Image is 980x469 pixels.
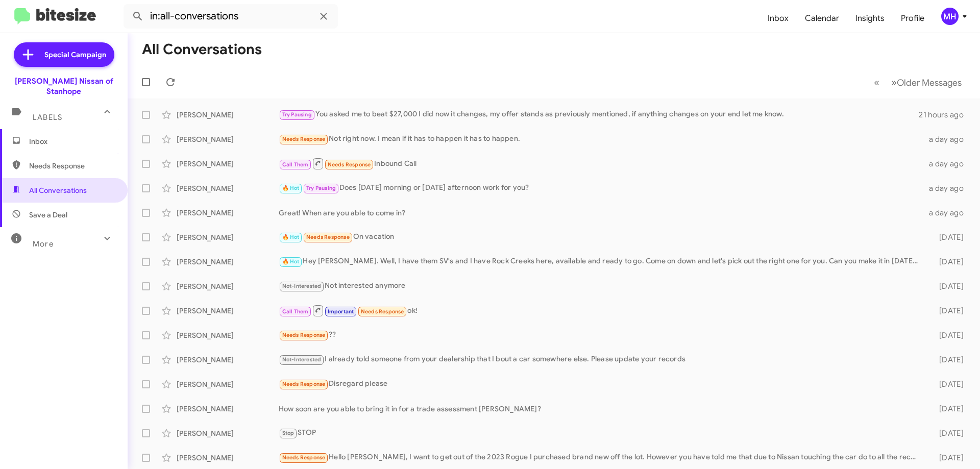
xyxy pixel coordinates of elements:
[923,404,972,414] div: [DATE]
[279,256,923,267] div: Hey [PERSON_NAME]. Well, I have them SV's and I have Rock Creeks here, available and ready to go....
[44,50,106,60] span: Special Campaign
[282,430,295,436] span: Stop
[279,280,923,292] div: Not interested anymore
[279,133,923,145] div: Not right now. I mean if it has to happen it has to happen.
[282,111,312,118] span: Try Pausing
[177,379,279,389] div: [PERSON_NAME]
[282,136,326,142] span: Needs Response
[282,185,300,191] span: 🔥 Hot
[923,232,972,242] div: [DATE]
[891,76,897,89] span: »
[33,113,62,122] span: Labels
[361,308,404,315] span: Needs Response
[306,185,336,191] span: Try Pausing
[279,404,923,414] div: How soon are you able to bring it in for a trade assessment [PERSON_NAME]?
[923,208,972,218] div: a day ago
[893,4,933,33] a: Profile
[874,76,879,89] span: «
[177,110,279,120] div: [PERSON_NAME]
[177,306,279,316] div: [PERSON_NAME]
[328,308,354,315] span: Important
[847,4,893,33] a: Insights
[919,110,972,120] div: 21 hours ago
[933,8,969,25] button: MH
[29,210,67,220] span: Save a Deal
[14,42,114,67] a: Special Campaign
[759,4,797,33] a: Inbox
[923,183,972,193] div: a day ago
[177,159,279,169] div: [PERSON_NAME]
[941,8,959,25] div: MH
[282,454,326,461] span: Needs Response
[177,428,279,438] div: [PERSON_NAME]
[923,453,972,463] div: [DATE]
[29,136,116,146] span: Inbox
[923,330,972,340] div: [DATE]
[279,452,923,463] div: Hello [PERSON_NAME], I want to get out of the 2023 Rogue I purchased brand new off the lot. Howev...
[868,72,886,93] button: Previous
[282,308,309,315] span: Call Them
[282,283,322,289] span: Not-Interested
[328,161,371,168] span: Needs Response
[885,72,968,93] button: Next
[282,332,326,338] span: Needs Response
[279,304,923,317] div: ok!
[282,381,326,387] span: Needs Response
[142,41,262,58] h1: All Conversations
[177,134,279,144] div: [PERSON_NAME]
[177,404,279,414] div: [PERSON_NAME]
[29,161,116,171] span: Needs Response
[282,258,300,265] span: 🔥 Hot
[279,208,923,218] div: Great! When are you able to come in?
[29,185,87,195] span: All Conversations
[279,378,923,390] div: Disregard please
[279,109,919,120] div: You asked me to beat $27,000 I did now it changes, my offer stands as previously mentioned, if an...
[306,234,350,240] span: Needs Response
[279,157,923,170] div: Inbound Call
[33,239,54,249] span: More
[282,234,300,240] span: 🔥 Hot
[177,281,279,291] div: [PERSON_NAME]
[923,134,972,144] div: a day ago
[923,355,972,365] div: [DATE]
[177,208,279,218] div: [PERSON_NAME]
[923,428,972,438] div: [DATE]
[177,257,279,267] div: [PERSON_NAME]
[897,77,962,88] span: Older Messages
[279,329,923,341] div: ??
[282,161,309,168] span: Call Them
[279,182,923,194] div: Does [DATE] morning or [DATE] afternoon work for you?
[177,453,279,463] div: [PERSON_NAME]
[923,379,972,389] div: [DATE]
[868,72,968,93] nav: Page navigation example
[923,281,972,291] div: [DATE]
[282,356,322,363] span: Not-Interested
[124,4,338,29] input: Search
[923,159,972,169] div: a day ago
[923,257,972,267] div: [DATE]
[177,330,279,340] div: [PERSON_NAME]
[177,183,279,193] div: [PERSON_NAME]
[279,354,923,365] div: I already told someone from your dealership that I bout a car somewhere else. Please update your ...
[279,427,923,439] div: STOP
[177,355,279,365] div: [PERSON_NAME]
[923,306,972,316] div: [DATE]
[797,4,847,33] a: Calendar
[177,232,279,242] div: [PERSON_NAME]
[279,231,923,243] div: On vacation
